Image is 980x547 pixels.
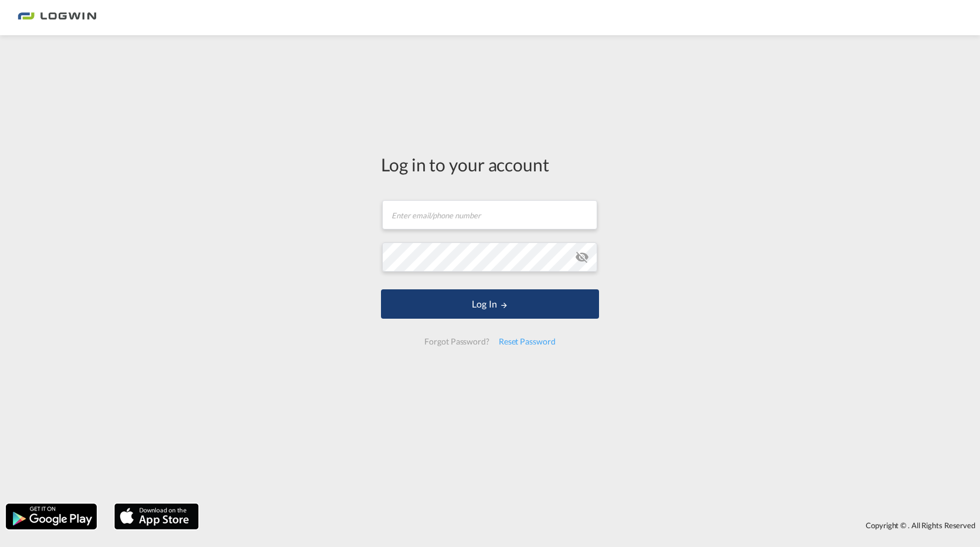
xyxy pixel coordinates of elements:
[5,502,98,531] img: google.png
[205,515,980,535] div: Copyright © . All Rights Reserved
[381,289,599,319] button: LOGIN
[18,5,97,31] img: bc73a0e0d8c111efacd525e4c8ad7d32.png
[494,331,560,352] div: Reset Password
[420,331,494,352] div: Forgot Password?
[113,502,200,531] img: apple.png
[381,152,599,177] div: Log in to your account
[575,250,589,264] md-icon: icon-eye-off
[382,200,597,229] input: Enter email/phone number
